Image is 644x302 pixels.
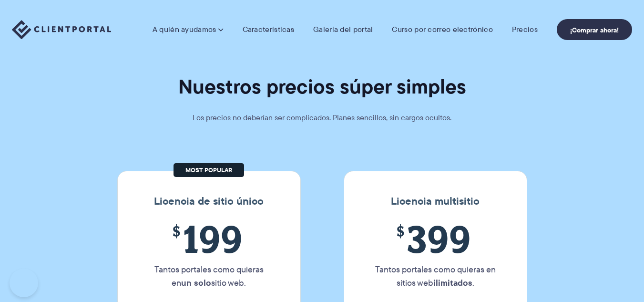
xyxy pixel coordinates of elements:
[173,222,180,240] font: $
[375,263,496,289] font: Tantos portales como quieras en sitios web
[178,71,466,102] font: Nuestros precios súper simples
[472,277,474,289] font: .
[570,25,619,35] font: ¡Comprar ahora!
[392,25,492,34] a: Curso por correo electrónico
[153,24,216,35] font: A quién ayudamos
[211,277,246,289] font: sitio web.
[181,276,211,289] font: un solo
[313,25,373,34] a: Galería del portal
[512,25,538,34] a: Precios
[183,214,243,263] font: 199
[392,24,492,35] font: Curso por correo electrónico
[391,193,480,209] font: Licencia multisitio
[154,263,264,289] font: Tantos portales como quieras en
[243,24,295,35] font: Características
[433,276,472,289] font: ilimitados
[10,269,38,297] iframe: Toggle Customer Support
[313,24,373,35] font: Galería del portal
[193,112,451,123] font: Los precios no deberían ser complicados. Planes sencillos, sin cargos ocultos.
[153,25,224,34] a: A quién ayudamos
[512,24,538,35] font: Precios
[407,214,471,263] font: 399
[243,25,295,34] a: Características
[557,19,632,40] a: ¡Comprar ahora!
[154,193,264,209] font: Licencia de sitio único
[397,222,404,240] font: $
